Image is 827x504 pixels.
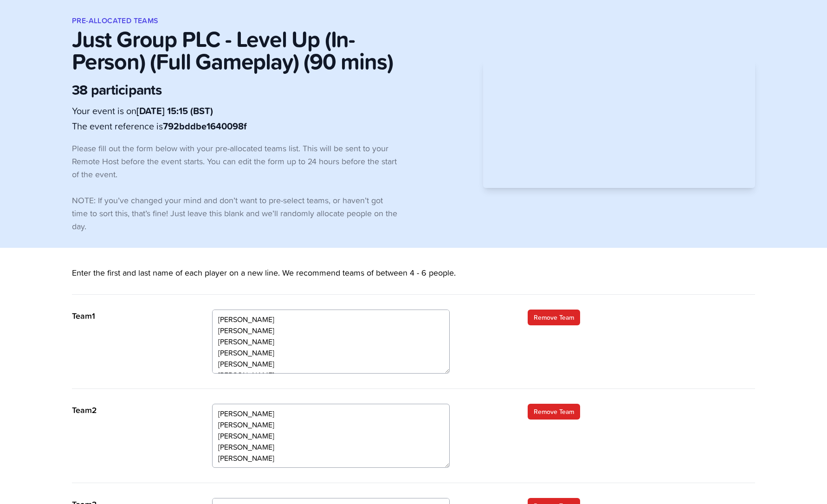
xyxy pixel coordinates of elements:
textarea: [PERSON_NAME] [PERSON_NAME] [PERSON_NAME] [PERSON_NAME] [PERSON_NAME] [212,404,450,468]
textarea: [PERSON_NAME] [PERSON_NAME] [PERSON_NAME] [PERSON_NAME] [PERSON_NAME] [PERSON_NAME] [212,310,450,374]
b: [DATE] 15:15 (BST) [136,104,213,118]
p: The event reference is [72,119,398,133]
a: Remove Team [528,404,580,420]
span: 1 [92,310,95,322]
b: 792bddbe1640098f [163,119,247,133]
span: 2 [92,404,97,416]
h1: Pre-allocated Teams [72,15,479,26]
p: Please fill out the form below with your pre-allocated teams list. This will be sent to your Remo... [72,142,398,181]
p: Team [72,404,194,417]
p: Just Group PLC - Level Up (In-Person) (Full Gameplay) (90 mins) [72,28,398,72]
p: NOTE: If you’ve changed your mind and don’t want to pre-select teams, or haven’t got time to sort... [72,194,398,233]
p: Team [72,310,194,323]
p: 38 participants [72,82,398,98]
p: Enter the first and last name of each player on a new line. We recommend teams of between 4 - 6 p... [72,266,755,295]
a: Remove Team [528,310,580,325]
p: Your event is on [72,104,398,117]
iframe: Adding Teams Video [483,60,755,187]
